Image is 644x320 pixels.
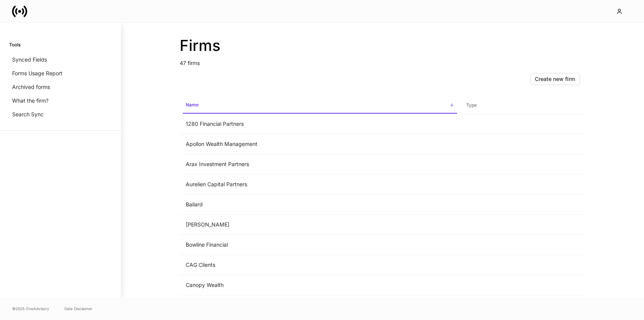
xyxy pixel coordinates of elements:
[9,67,112,80] a: Forms Usage Report
[180,36,586,55] h2: Firms
[180,174,460,195] td: Aurelien Capital Partners
[186,101,199,108] h6: Name
[12,56,47,63] p: Synced Fields
[9,108,112,121] a: Search Sync
[12,83,50,91] p: Archived forms
[9,80,112,94] a: Archived forms
[180,255,460,275] td: CAG Clients
[180,275,460,295] td: Canopy Wealth
[180,55,586,67] p: 47 firms
[12,306,49,312] span: © 2025 OneAdvisory
[180,134,460,154] td: Apollon Wealth Management
[180,235,460,255] td: Bowline Financial
[466,101,477,109] h6: Type
[180,154,460,174] td: Arax Investment Partners
[12,97,49,105] p: What the firm?
[183,97,457,114] span: Name
[530,73,580,85] button: Create new firm
[64,306,92,312] a: Data Disclaimer
[9,53,112,67] a: Synced Fields
[180,114,460,134] td: 1280 Financial Partners
[535,76,575,82] div: Create new firm
[180,295,460,315] td: Canvas Wealth Advisors
[12,111,44,118] p: Search Sync
[12,70,63,77] p: Forms Usage Report
[9,41,20,48] h6: Tools
[9,94,112,108] a: What the firm?
[463,98,583,113] span: Type
[180,195,460,215] td: Bailard
[180,215,460,235] td: [PERSON_NAME]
